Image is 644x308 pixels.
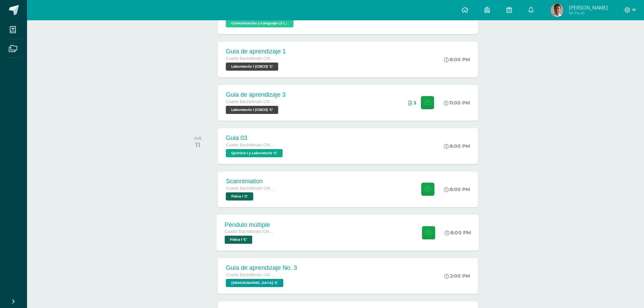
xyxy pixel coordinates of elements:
div: JUE [194,136,202,141]
div: 11:00 PM [444,100,470,106]
span: Cuarto Bachillerato CMP Bachillerato en CCLL con Orientación en Computación [226,186,277,191]
div: Guía de aprendizaje 1 [226,48,286,55]
span: Física I 'C' [226,192,253,200]
span: Cuarto Bachillerato CMP Bachillerato en CCLL con Orientación en Computación [226,273,277,277]
div: Guía de aprendizaje No. 3 [226,264,297,271]
img: ea99d1062f58a46360fad08a1855c1a4.png [550,3,564,17]
div: 8:00 PM [444,56,470,63]
div: 11 [194,141,202,149]
div: 8:00 PM [444,186,470,192]
span: Química I y Laboratorio 'C' [226,149,283,157]
div: Péndulo múltiple [225,221,276,228]
span: Cuarto Bachillerato CMP Bachillerato en CCLL con Orientación en Computación [225,229,276,234]
span: Física I 'C' [225,236,253,244]
span: Biblia 'C' [226,279,283,287]
div: Archivos entregados [408,100,416,105]
div: 2:00 PM [444,273,470,279]
span: [PERSON_NAME] [569,4,608,11]
div: Guia 03 [226,135,284,142]
div: 8:00 PM [445,230,471,236]
span: Laboratorio I (CISCO) 'C' [226,106,278,114]
div: Scannimation [226,178,277,185]
span: Comunicación y Lenguaje L3 Inglés 'C' [226,19,293,27]
div: 8:00 PM [444,143,470,149]
span: Laboratorio I (CISCO) 'C' [226,63,278,71]
span: Cuarto Bachillerato CMP Bachillerato en CCLL con Orientación en Computación [226,143,277,147]
span: Cuarto Bachillerato CMP Bachillerato en CCLL con Orientación en Computación [226,99,277,104]
span: Mi Perfil [569,10,608,16]
span: 3 [413,100,416,105]
span: Cuarto Bachillerato CMP Bachillerato en CCLL con Orientación en Computación [226,56,277,61]
div: Guia de aprendizaje 3 [226,91,285,98]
